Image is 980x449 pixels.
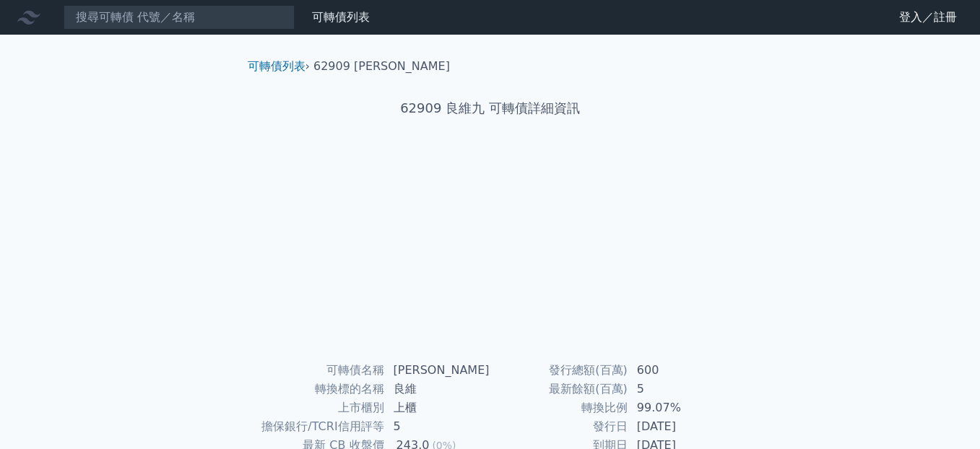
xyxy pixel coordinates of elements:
[64,5,295,30] input: 搜尋可轉債 代號／名稱
[628,398,727,417] td: 99.07%
[385,417,490,436] td: 5
[312,10,370,24] a: 可轉債列表
[628,380,727,398] td: 5
[628,417,727,436] td: [DATE]
[490,398,628,417] td: 轉換比例
[385,361,490,380] td: [PERSON_NAME]
[490,417,628,436] td: 發行日
[248,59,305,73] a: 可轉債列表
[236,98,745,118] h1: 62909 良維九 可轉債詳細資訊
[490,361,628,380] td: 發行總額(百萬)
[385,398,490,417] td: 上櫃
[253,361,385,380] td: 可轉債名稱
[385,380,490,398] td: 良維
[888,6,968,29] a: 登入／註冊
[253,417,385,436] td: 擔保銀行/TCRI信用評等
[253,380,385,398] td: 轉換標的名稱
[628,361,727,380] td: 600
[313,58,450,75] li: 62909 [PERSON_NAME]
[248,58,310,75] li: ›
[490,380,628,398] td: 最新餘額(百萬)
[253,398,385,417] td: 上市櫃別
